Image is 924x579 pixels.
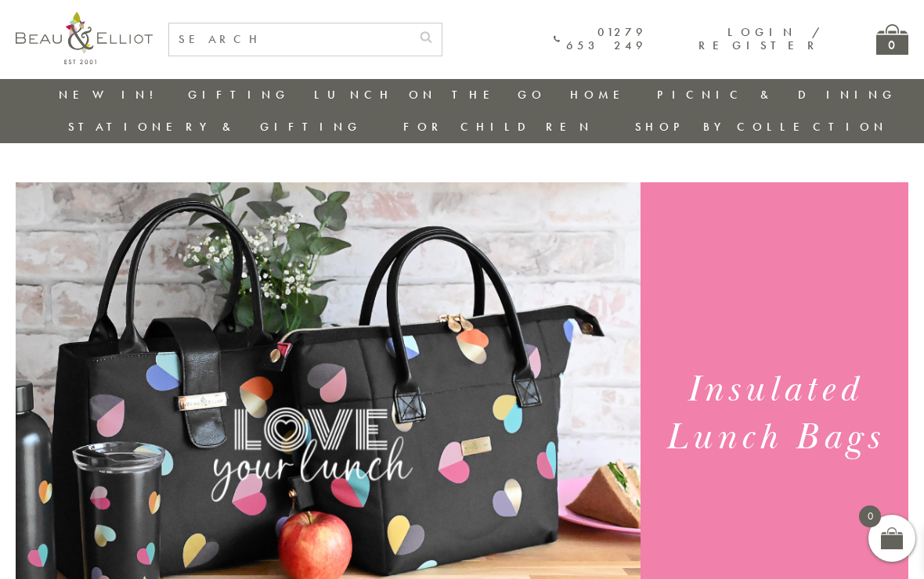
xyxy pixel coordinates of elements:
a: Login / Register [698,24,821,53]
span: 0 [859,505,881,527]
h1: Insulated Lunch Bags [654,366,895,462]
a: Stationery & Gifting [68,119,362,135]
input: SEARCH [169,23,410,56]
img: logo [16,12,153,64]
a: Home [570,87,633,102]
a: Shop by collection [635,119,888,135]
a: Gifting [188,87,290,102]
a: Lunch On The Go [314,87,546,102]
a: Picnic & Dining [657,87,897,102]
a: 0 [876,24,908,55]
a: For Children [403,119,594,135]
a: New in! [59,87,164,102]
a: 01279 653 249 [554,26,648,53]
